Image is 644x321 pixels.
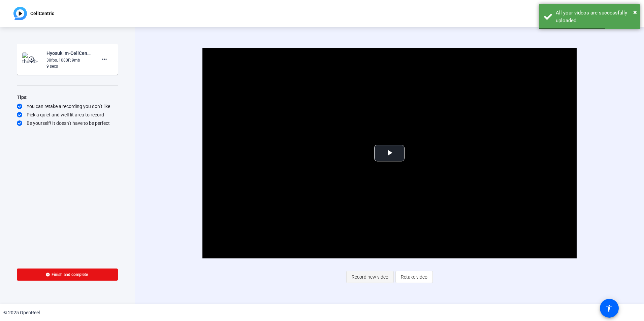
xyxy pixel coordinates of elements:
span: × [633,8,637,16]
span: Finish and complete [52,272,88,277]
div: 9 secs [46,63,92,69]
span: Retake video [401,271,427,283]
button: Close [633,7,637,17]
div: Hyosuk Im-CellCentric-CellCentric-1759026067660-webcam [46,49,92,57]
p: CellCentric [30,9,54,17]
button: Retake video [395,271,433,283]
span: Record new video [352,271,388,283]
div: Tips: [17,93,118,101]
mat-icon: play_circle_outline [28,56,36,63]
img: OpenReel logo [13,7,27,20]
img: thumb-nail [22,52,42,66]
div: Video Player [202,48,577,258]
div: Pick a quiet and well-lit area to record [17,111,118,118]
div: You can retake a recording you don’t like [17,103,118,110]
mat-icon: accessibility [605,304,613,312]
button: Finish and complete [17,269,118,281]
div: All your videos are successfully uploaded. [556,9,635,24]
div: © 2025 OpenReel [3,309,40,316]
div: 30fps, 1080P, 9mb [46,57,92,63]
div: Be yourself! It doesn’t have to be perfect [17,120,118,127]
button: Play Video [374,145,405,162]
button: Record new video [346,271,394,283]
mat-icon: more_horiz [100,55,108,63]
